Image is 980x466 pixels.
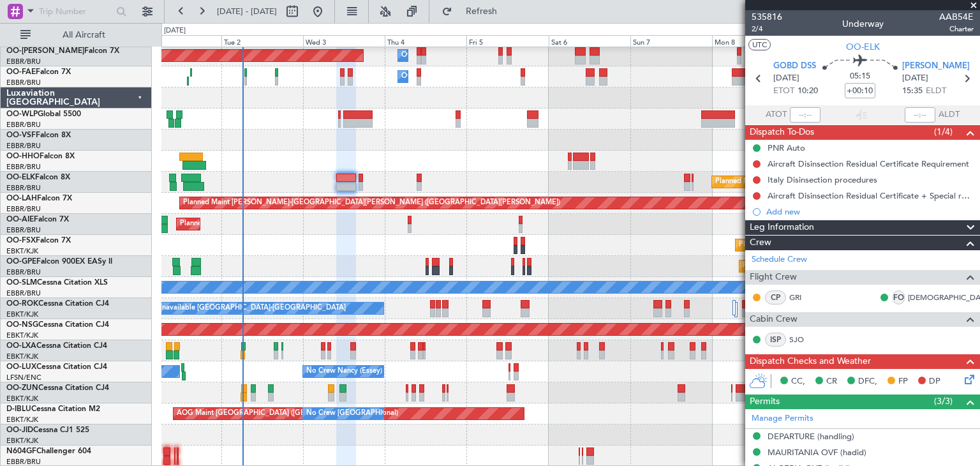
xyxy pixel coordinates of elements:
[6,426,33,434] span: OO-JID
[6,237,71,244] a: OO-FSXFalcon 7X
[6,153,40,160] span: OO-HHO
[6,110,81,118] a: OO-WLPGlobal 5500
[798,85,818,98] span: 10:20
[939,10,974,24] span: AAB54E
[768,174,877,185] div: Italy Disinsection procedures
[6,342,36,350] span: OO-LXA
[850,70,870,83] span: 05:15
[6,204,41,214] a: EBBR/BRU
[6,426,89,434] a: OO-JIDCessna CJ1 525
[6,47,84,55] span: OO-[PERSON_NAME]
[6,246,38,256] a: EBKT/KJK
[401,46,488,65] div: Owner Melsbroek Air Base
[6,174,70,181] a: OO-ELKFalcon 8X
[6,237,36,244] span: OO-FSX
[6,342,107,350] a: OO-LXACessna Citation CJ4
[846,40,880,54] span: OO-ELK
[743,257,974,276] div: Planned Maint [GEOGRAPHIC_DATA] ([GEOGRAPHIC_DATA] National)
[893,290,905,304] div: FO
[750,236,771,250] span: Crew
[466,35,548,47] div: Fri 5
[142,299,346,318] div: A/C Unavailable [GEOGRAPHIC_DATA]-[GEOGRAPHIC_DATA]
[6,132,36,139] span: OO-VSF
[217,6,277,17] span: [DATE] - [DATE]
[768,190,974,201] div: Aircraft Disinsection Residual Certificate + Special request
[6,436,38,446] a: EBKT/KJK
[6,132,71,139] a: OO-VSFFalcon 8X
[6,310,38,319] a: EBKT/KJK
[6,300,38,308] span: OO-ROK
[401,67,488,86] div: Owner Melsbroek Air Base
[6,267,41,277] a: EBBR/BRU
[221,35,303,47] div: Tue 2
[715,172,864,192] div: Planned Maint Kortrijk-[GEOGRAPHIC_DATA]
[6,162,41,172] a: EBBR/BRU
[766,109,787,121] span: ATOT
[6,78,41,87] a: EBBR/BRU
[6,384,109,392] a: OO-ZUNCessna Citation CJ4
[139,35,221,47] div: Mon 1
[6,363,36,371] span: OO-LUX
[14,25,138,45] button: All Aircraft
[748,39,771,50] button: UTC
[6,174,35,181] span: OO-ELK
[6,289,41,298] a: EBBR/BRU
[455,7,509,16] span: Refresh
[752,253,807,266] a: Schedule Crew
[385,35,466,47] div: Thu 4
[739,236,887,255] div: Planned Maint Kortrijk-[GEOGRAPHIC_DATA]
[752,10,782,24] span: 535816
[6,258,36,266] span: OO-GPE
[939,109,960,121] span: ALDT
[790,107,820,123] input: --:--
[6,195,37,202] span: OO-LAH
[303,35,385,47] div: Wed 3
[6,394,38,403] a: EBKT/KJK
[765,333,786,347] div: ISP
[926,85,946,98] span: ELDT
[6,321,109,329] a: OO-NSGCessna Citation CJ4
[6,373,41,382] a: LFSN/ENC
[6,331,38,340] a: EBKT/KJK
[939,24,974,34] span: Charter
[39,2,112,21] input: Trip Number
[6,321,38,329] span: OO-NSG
[6,195,72,202] a: OO-LAHFalcon 7X
[6,415,38,425] a: EBKT/KJK
[826,375,837,388] span: CR
[6,216,69,223] a: OO-AIEFalcon 7X
[6,68,36,76] span: OO-FAE
[750,270,797,285] span: Flight Crew
[768,142,805,153] div: PNR Auto
[750,312,798,327] span: Cabin Crew
[765,290,786,304] div: CP
[789,292,818,303] a: GRI
[6,363,107,371] a: OO-LUXCessna Citation CJ4
[750,354,871,369] span: Dispatch Checks and Weather
[750,395,780,409] span: Permits
[902,85,923,98] span: 15:35
[306,362,382,381] div: No Crew Nancy (Essey)
[773,72,799,85] span: [DATE]
[6,110,38,118] span: OO-WLP
[164,26,186,36] div: [DATE]
[791,375,805,388] span: CC,
[929,375,940,388] span: DP
[934,395,953,408] span: (3/3)
[6,447,36,455] span: N604GF
[6,225,41,235] a: EBBR/BRU
[6,352,38,361] a: EBKT/KJK
[712,35,794,47] div: Mon 8
[773,85,794,98] span: ETOT
[6,279,108,287] a: OO-SLMCessna Citation XLS
[6,47,119,55] a: OO-[PERSON_NAME]Falcon 7X
[6,183,41,193] a: EBBR/BRU
[6,216,34,223] span: OO-AIE
[6,68,71,76] a: OO-FAEFalcon 7X
[934,125,953,139] span: (1/4)
[6,447,91,455] a: N604GFChallenger 604
[902,60,970,73] span: [PERSON_NAME]
[6,141,41,151] a: EBBR/BRU
[898,375,908,388] span: FP
[6,384,38,392] span: OO-ZUN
